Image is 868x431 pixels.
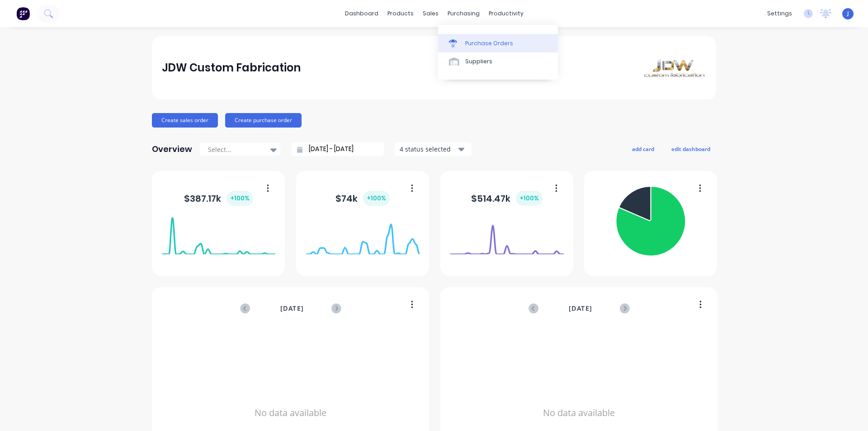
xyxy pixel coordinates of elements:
button: add card [626,143,660,155]
div: JDW Custom Fabrication [162,59,301,77]
a: dashboard [340,7,383,20]
button: Create purchase order [225,113,302,128]
div: Purchase Orders [465,39,513,47]
div: + 100 % [226,191,253,206]
img: JDW Custom Fabrication [643,58,706,78]
a: Suppliers [438,52,558,71]
div: $ 514.47k [471,191,542,206]
div: Overview [152,140,192,158]
button: edit dashboard [665,143,716,155]
div: 4 status selected [400,144,457,154]
a: Purchase Orders [438,34,558,52]
span: [DATE] [280,303,304,313]
img: Factory [16,7,30,20]
div: products [383,7,418,20]
div: + 100 % [363,191,390,206]
div: purchasing [443,7,484,20]
button: Create sales order [152,113,218,128]
span: J [847,9,849,18]
div: + 100 % [516,191,542,206]
div: Suppliers [465,57,492,66]
span: [DATE] [569,303,592,313]
div: $ 74k [335,191,390,206]
div: settings [763,7,797,20]
div: productivity [484,7,528,20]
div: $ 387.17k [184,191,253,206]
div: sales [418,7,443,20]
button: 4 status selected [395,142,472,156]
